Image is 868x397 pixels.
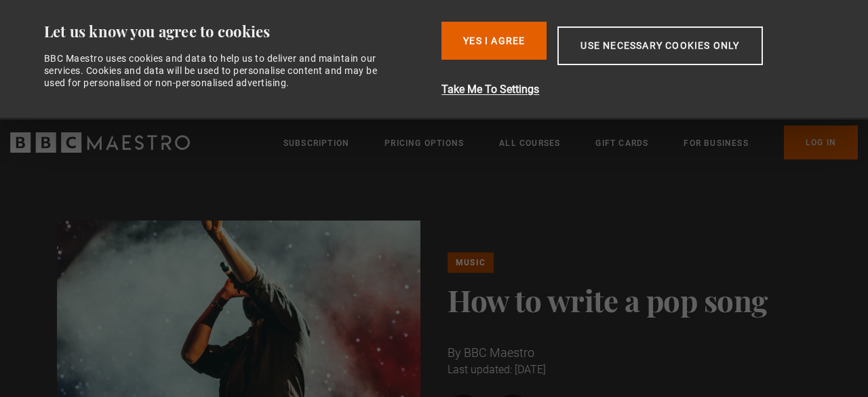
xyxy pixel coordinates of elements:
[448,284,812,316] h1: How to write a pop song
[448,345,461,360] span: By
[384,136,464,150] a: Pricing Options
[557,26,762,65] button: Use necessary cookies only
[448,252,494,273] a: Music
[448,363,546,376] time: Last updated: [DATE]
[499,136,560,150] a: All Courses
[464,345,534,360] span: BBC Maestro
[283,136,349,150] a: Subscription
[283,126,858,159] nav: Primary
[784,126,858,159] a: Log In
[441,22,547,60] button: Yes I Agree
[44,22,431,41] div: Let us know you agree to cookies
[595,136,648,150] a: Gift Cards
[684,136,748,150] a: For business
[44,52,393,90] div: BBC Maestro uses cookies and data to help us to deliver and maintain our services. Cookies and da...
[441,81,834,98] button: Take Me To Settings
[10,132,190,153] svg: BBC Maestro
